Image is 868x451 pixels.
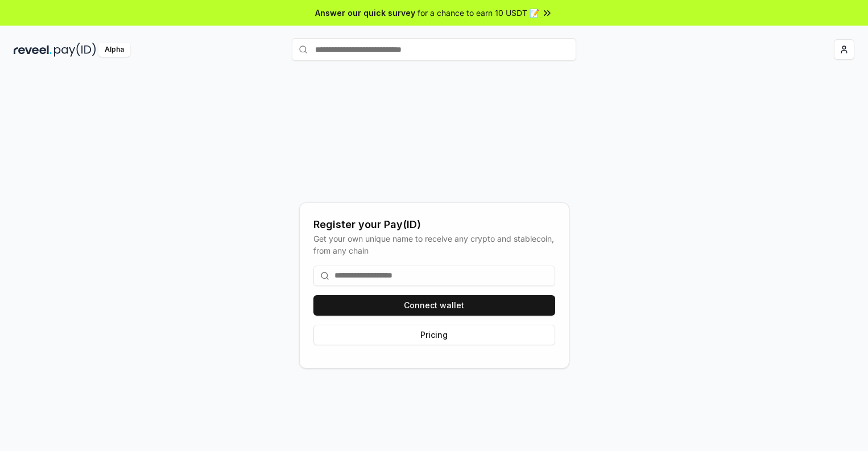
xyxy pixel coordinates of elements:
img: reveel_dark [14,43,52,57]
span: Answer our quick survey [315,7,415,19]
div: Register your Pay(ID) [313,217,555,233]
div: Get your own unique name to receive any crypto and stablecoin, from any chain [313,233,555,256]
span: for a chance to earn 10 USDT 📝 [418,7,539,19]
button: Connect wallet [313,295,555,316]
img: pay_id [54,43,96,57]
button: Pricing [313,325,555,345]
div: Alpha [98,43,130,57]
